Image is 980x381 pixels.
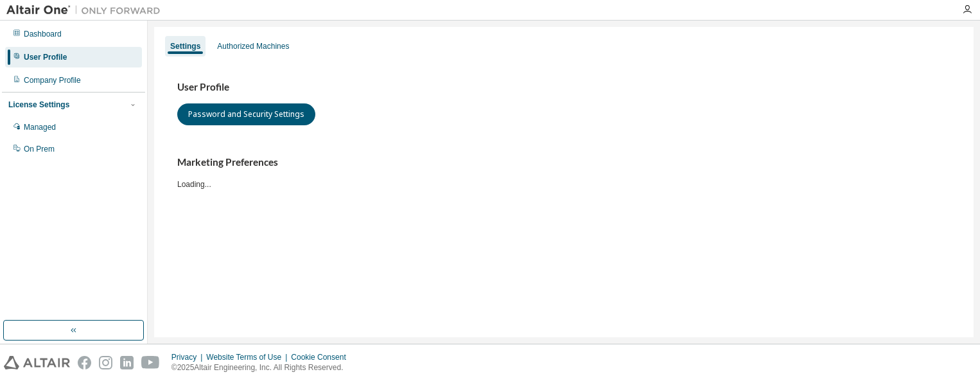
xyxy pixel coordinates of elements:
[24,122,56,132] div: Managed
[8,100,69,110] div: License Settings
[4,356,70,369] img: altair_logo.svg
[170,41,200,51] div: Settings
[171,362,354,373] p: © 2025 Altair Engineering, Inc. All Rights Reserved.
[177,156,950,169] h3: Marketing Preferences
[141,356,160,369] img: youtube.svg
[177,81,950,94] h3: User Profile
[291,352,353,362] div: Cookie Consent
[171,352,206,362] div: Privacy
[24,144,55,154] div: On Prem
[24,75,81,85] div: Company Profile
[6,4,167,17] img: Altair One
[120,356,134,369] img: linkedin.svg
[177,103,315,125] button: Password and Security Settings
[78,356,91,369] img: facebook.svg
[99,356,112,369] img: instagram.svg
[24,52,67,62] div: User Profile
[217,41,289,51] div: Authorized Machines
[177,156,950,189] div: Loading...
[206,352,291,362] div: Website Terms of Use
[24,29,62,39] div: Dashboard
